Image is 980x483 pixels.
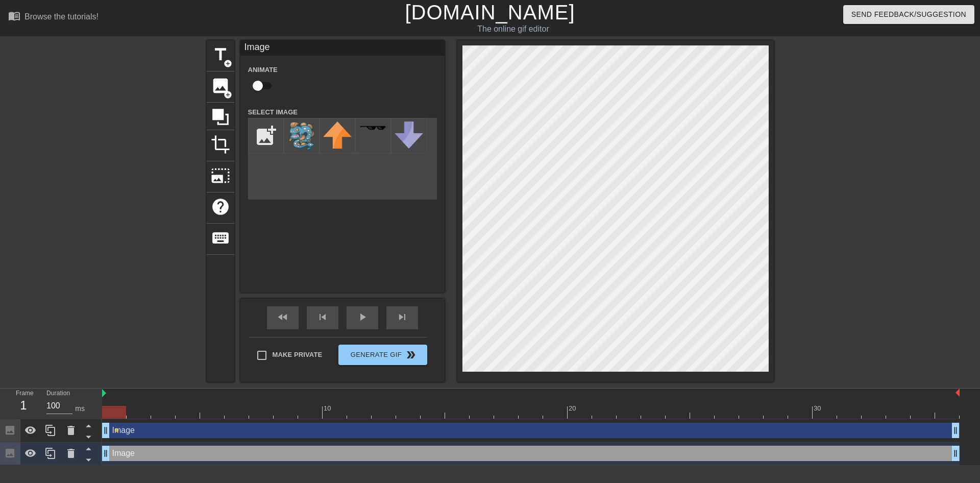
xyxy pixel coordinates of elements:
[287,122,316,150] img: kmvTa-huntaild.gif
[248,65,278,75] label: Animate
[342,349,423,361] span: Generate Gif
[211,135,230,154] span: crop
[955,389,960,397] img: bound-end.png
[316,311,329,323] span: skip_previous
[405,349,417,361] span: double_arrow
[338,345,427,365] button: Generate Gif
[101,425,111,436] span: drag_handle
[8,10,99,26] a: Browse the tutorials!
[323,122,352,149] img: upvote.png
[8,10,20,22] span: menu_book
[248,107,298,117] label: Select Image
[114,428,119,432] span: lens
[277,311,289,323] span: fast_rewind
[8,389,39,418] div: Frame
[324,403,333,414] div: 10
[211,166,230,185] span: photo_size_select_large
[273,350,323,360] span: Make Private
[395,122,423,149] img: downvote.png
[211,197,230,216] span: help
[332,23,695,35] div: The online gif editor
[240,40,445,56] div: Image
[405,1,575,23] a: [DOMAIN_NAME]
[396,311,408,323] span: skip_next
[224,90,232,99] span: add_circle
[814,403,823,414] div: 30
[950,425,961,436] span: drag_handle
[224,59,232,68] span: add_circle
[359,125,387,131] img: deal-with-it.png
[46,391,70,397] label: Duration
[16,396,31,415] div: 1
[75,403,85,414] div: ms
[24,12,99,21] div: Browse the tutorials!
[101,448,111,458] span: drag_handle
[356,311,369,323] span: play_arrow
[851,8,966,21] span: Send Feedback/Suggestion
[950,448,961,458] span: drag_handle
[211,76,230,95] span: image
[843,5,974,24] button: Send Feedback/Suggestion
[569,403,578,414] div: 20
[211,45,230,64] span: title
[211,228,230,248] span: keyboard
